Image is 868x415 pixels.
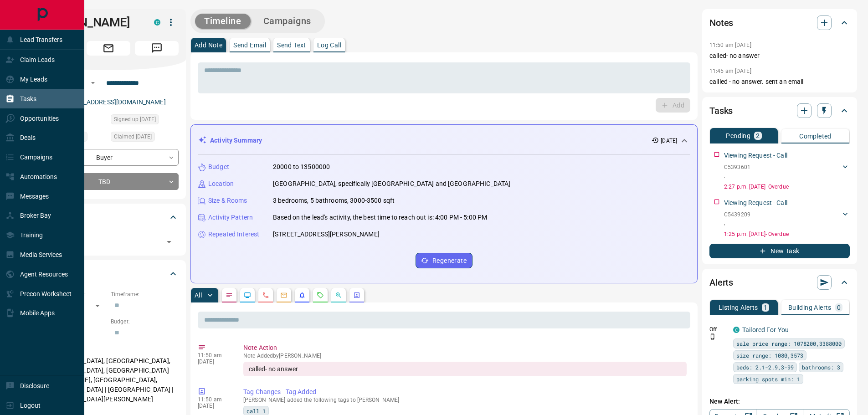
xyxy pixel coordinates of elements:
p: [STREET_ADDRESS][PERSON_NAME] [273,230,380,239]
button: Open [87,77,98,88]
p: Budget [208,162,229,172]
p: Tag Changes - Tag Added [243,387,687,397]
p: 11:50 am [DATE] [709,42,751,48]
button: Regenerate [416,253,473,268]
div: condos.ca [733,327,740,333]
p: 20000 to 13500000 [273,162,330,172]
p: Budget: [111,318,179,326]
div: called- no answer [243,362,687,376]
svg: Opportunities [335,292,342,299]
div: Thu Jul 24 2025 [111,132,179,144]
p: 1 [764,304,767,311]
p: Activity Summary [210,136,262,145]
button: Campaigns [254,14,320,29]
span: bathrooms: 3 [802,363,840,372]
p: 11:45 am [DATE] [709,68,751,74]
p: 2 [756,133,760,139]
span: size range: 1080,3573 [736,351,803,360]
p: Add Note [195,42,222,48]
div: condos.ca [154,19,160,26]
p: callled - no answer. sent an email [709,77,850,87]
p: Log Call [317,42,341,48]
p: , [724,171,750,179]
div: Criteria [38,263,179,285]
p: Viewing Request - Call [724,151,787,160]
p: Pending [726,133,750,139]
button: Timeline [195,14,251,29]
p: 1:25 p.m. [DATE] - Overdue [724,230,850,238]
svg: Lead Browsing Activity [244,292,251,299]
a: [EMAIL_ADDRESS][DOMAIN_NAME] [63,98,166,106]
p: Off [709,325,728,333]
p: New Alert: [709,397,850,406]
p: [GEOGRAPHIC_DATA], [GEOGRAPHIC_DATA], [GEOGRAPHIC_DATA], [GEOGRAPHIC_DATA][PERSON_NAME], [GEOGRAP... [38,354,179,407]
p: [DATE] [661,137,677,145]
p: Based on the lead's activity, the best time to reach out is: 4:00 PM - 5:00 PM [273,213,487,222]
div: Activity Summary[DATE] [198,132,690,149]
p: Note Added by [PERSON_NAME] [243,353,687,359]
p: 3 bedrooms, 5 bathrooms, 3000-3500 sqft [273,196,395,205]
div: C5393601, [724,161,850,181]
p: Send Text [277,42,306,48]
p: , [724,219,750,227]
svg: Requests [317,292,324,299]
svg: Agent Actions [353,292,360,299]
h2: Tasks [709,103,733,118]
span: Message [135,41,179,56]
p: called- no answer [709,51,850,61]
p: [GEOGRAPHIC_DATA], specifically [GEOGRAPHIC_DATA] and [GEOGRAPHIC_DATA] [273,179,510,189]
p: Building Alerts [788,304,832,311]
p: Viewing Request - Call [724,198,787,208]
div: C5439209, [724,209,850,229]
div: Notes [709,12,850,34]
h2: Alerts [709,275,733,290]
p: Activity Pattern [208,213,253,222]
svg: Calls [262,292,269,299]
svg: Listing Alerts [298,292,306,299]
p: [DATE] [198,403,230,409]
div: Fri Sep 03 2021 [111,114,179,127]
p: [PERSON_NAME] added the following tags to [PERSON_NAME] [243,397,687,403]
h2: Notes [709,15,733,30]
p: 0 [837,304,841,311]
span: parking spots min: 1 [736,374,800,384]
p: Repeated Interest [208,230,259,239]
p: 2:27 p.m. [DATE] - Overdue [724,183,850,191]
span: sale price range: 1078200,3388000 [736,339,842,348]
span: Signed up [DATE] [114,115,156,124]
p: 11:50 am [198,352,230,359]
div: Tags [38,206,179,228]
div: Tasks [709,100,850,122]
button: Open [163,236,175,248]
p: Timeframe: [111,290,179,298]
div: Buyer [38,149,179,166]
svg: Push Notification Only [709,333,716,340]
p: Location [208,179,234,189]
span: Claimed [DATE] [114,132,152,141]
p: Areas Searched: [38,345,179,354]
p: 11:50 am [198,396,230,403]
div: TBD [38,173,179,190]
span: beds: 2.1-2.9,3-99 [736,363,794,372]
svg: Notes [226,292,233,299]
p: Completed [799,133,832,139]
svg: Emails [280,292,288,299]
p: Listing Alerts [719,304,758,311]
div: Alerts [709,272,850,293]
p: All [195,292,202,298]
p: Send Email [233,42,266,48]
p: C5439209 [724,210,750,219]
a: Tailored For You [742,326,789,333]
h1: [PERSON_NAME] [38,15,140,30]
p: [DATE] [198,359,230,365]
button: New Task [709,244,850,258]
p: Note Action [243,343,687,353]
p: Size & Rooms [208,196,247,205]
span: Email [87,41,130,56]
p: C5393601 [724,163,750,171]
